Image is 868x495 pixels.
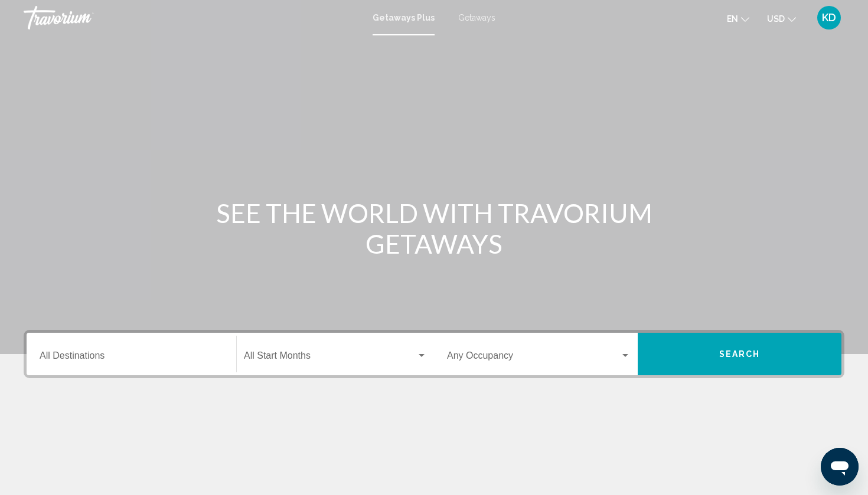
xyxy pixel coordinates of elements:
[373,13,435,22] a: Getaways Plus
[767,10,796,27] button: Change currency
[24,6,361,29] a: Travorium
[822,12,836,24] span: KD
[727,14,738,24] span: en
[821,448,859,486] iframe: Button to launch messaging window
[814,5,844,30] button: User Menu
[727,10,749,27] button: Change language
[719,350,761,359] span: Search
[213,198,655,259] h1: SEE THE WORLD WITH TRAVORIUM GETAWAYS
[27,333,841,375] div: Search widget
[458,13,495,22] a: Getaways
[638,333,841,375] button: Search
[767,14,785,24] span: USD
